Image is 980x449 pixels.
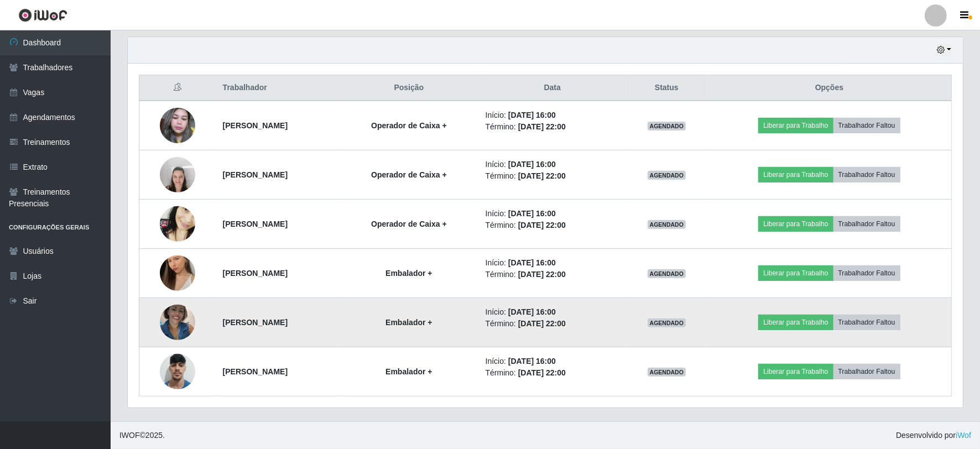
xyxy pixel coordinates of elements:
[486,257,619,269] li: Início:
[223,318,288,327] strong: [PERSON_NAME]
[486,269,619,280] li: Término:
[486,170,619,182] li: Término:
[223,220,288,228] strong: [PERSON_NAME]
[160,242,195,305] img: 1726843686104.jpeg
[518,319,566,328] time: [DATE] 22:00
[833,265,900,281] button: Trabalhador Faltou
[160,186,195,263] img: 1735568187482.jpeg
[508,307,556,316] time: [DATE] 16:00
[758,364,833,379] button: Liberar para Trabalho
[648,171,686,180] span: AGENDADO
[385,318,432,327] strong: Embalador +
[160,299,195,346] img: 1750528550016.jpeg
[486,208,619,220] li: Início:
[508,258,556,267] time: [DATE] 16:00
[486,356,619,367] li: Início:
[758,265,833,281] button: Liberar para Trabalho
[648,269,686,278] span: AGENDADO
[518,171,566,180] time: [DATE] 22:00
[956,431,971,440] a: iWof
[518,270,566,279] time: [DATE] 22:00
[508,209,556,218] time: [DATE] 16:00
[508,160,556,169] time: [DATE] 16:00
[223,121,288,130] strong: [PERSON_NAME]
[508,357,556,366] time: [DATE] 16:00
[486,306,619,318] li: Início:
[486,109,619,121] li: Início:
[833,315,900,330] button: Trabalhador Faltou
[385,367,432,376] strong: Embalador +
[833,118,900,133] button: Trabalhador Faltou
[223,170,288,179] strong: [PERSON_NAME]
[486,318,619,330] li: Término:
[160,151,195,198] img: 1655230904853.jpeg
[486,159,619,170] li: Início:
[518,368,566,377] time: [DATE] 22:00
[518,122,566,131] time: [DATE] 22:00
[833,364,900,379] button: Trabalhador Faltou
[486,121,619,133] li: Término:
[833,216,900,232] button: Trabalhador Faltou
[223,269,288,278] strong: [PERSON_NAME]
[648,319,686,327] span: AGENDADO
[385,269,432,278] strong: Embalador +
[486,367,619,379] li: Término:
[896,430,971,441] span: Desenvolvido por
[119,430,165,441] span: © 2025 .
[758,167,833,182] button: Liberar para Trabalho
[339,75,479,101] th: Posição
[371,170,447,179] strong: Operador de Caixa +
[160,102,195,149] img: 1634907805222.jpeg
[648,122,686,130] span: AGENDADO
[758,216,833,232] button: Liberar para Trabalho
[758,118,833,133] button: Liberar para Trabalho
[707,75,952,101] th: Opções
[486,220,619,231] li: Término:
[160,348,195,395] img: 1755788911254.jpeg
[18,8,67,22] img: CoreUI Logo
[371,121,447,130] strong: Operador de Caixa +
[648,368,686,377] span: AGENDADO
[508,111,556,119] time: [DATE] 16:00
[223,367,288,376] strong: [PERSON_NAME]
[626,75,707,101] th: Status
[371,220,447,228] strong: Operador de Caixa +
[758,315,833,330] button: Liberar para Trabalho
[833,167,900,182] button: Trabalhador Faltou
[648,220,686,229] span: AGENDADO
[216,75,339,101] th: Trabalhador
[119,431,140,440] span: IWOF
[479,75,626,101] th: Data
[518,221,566,229] time: [DATE] 22:00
